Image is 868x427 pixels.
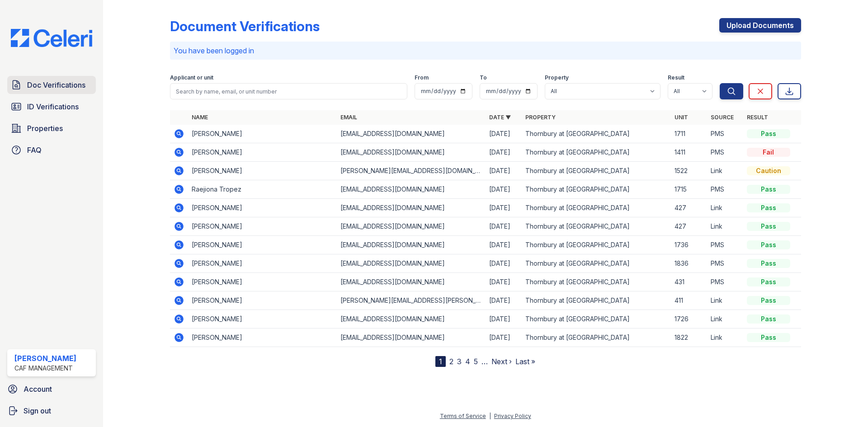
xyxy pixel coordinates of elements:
td: [EMAIL_ADDRESS][DOMAIN_NAME] [337,217,486,236]
iframe: chat widget [830,391,859,418]
td: [DATE] [486,236,522,254]
a: Property [525,114,556,121]
td: Thornbury at [GEOGRAPHIC_DATA] [522,162,670,180]
td: 1711 [671,125,707,143]
label: To [480,74,487,81]
a: 2 [449,357,453,366]
td: 1411 [671,143,707,162]
a: Next › [491,357,512,366]
td: [DATE] [486,273,522,291]
td: Thornbury at [GEOGRAPHIC_DATA] [522,291,670,310]
td: Thornbury at [GEOGRAPHIC_DATA] [522,180,670,199]
td: Thornbury at [GEOGRAPHIC_DATA] [522,236,670,254]
td: [PERSON_NAME] [188,162,337,180]
td: 1715 [671,180,707,199]
input: Search by name, email, or unit number [170,83,407,99]
td: Link [707,217,743,236]
span: Doc Verifications [27,80,85,90]
td: PMS [707,143,743,162]
span: ID Verifications [27,101,79,112]
td: Thornbury at [GEOGRAPHIC_DATA] [522,310,670,328]
td: [PERSON_NAME] [188,254,337,273]
a: 5 [474,357,478,366]
td: 411 [671,291,707,310]
a: Date ▼ [489,114,511,121]
td: [DATE] [486,254,522,273]
td: [DATE] [486,162,522,180]
a: Privacy Policy [494,413,531,419]
a: Terms of Service [440,413,486,419]
a: Email [340,114,357,121]
td: [EMAIL_ADDRESS][DOMAIN_NAME] [337,254,486,273]
td: [DATE] [486,328,522,347]
td: PMS [707,180,743,199]
td: [PERSON_NAME][EMAIL_ADDRESS][PERSON_NAME][DOMAIN_NAME] [337,291,486,310]
p: You have been logged in [174,45,797,56]
div: Pass [747,240,790,249]
span: Sign out [24,405,51,416]
td: [EMAIL_ADDRESS][DOMAIN_NAME] [337,236,486,254]
label: Result [668,74,684,81]
td: Thornbury at [GEOGRAPHIC_DATA] [522,273,670,291]
td: [EMAIL_ADDRESS][DOMAIN_NAME] [337,328,486,347]
td: [EMAIL_ADDRESS][DOMAIN_NAME] [337,273,486,291]
td: Link [707,310,743,328]
td: PMS [707,236,743,254]
td: [DATE] [486,180,522,199]
a: Result [747,114,768,121]
td: [PERSON_NAME] [188,273,337,291]
td: 1726 [671,310,707,328]
td: [DATE] [486,310,522,328]
td: [DATE] [486,217,522,236]
td: [DATE] [486,199,522,217]
a: Sign out [4,402,99,420]
td: Thornbury at [GEOGRAPHIC_DATA] [522,217,670,236]
td: 1822 [671,328,707,347]
a: Properties [7,119,96,137]
td: Link [707,199,743,217]
td: [PERSON_NAME] [188,310,337,328]
a: Name [192,114,208,121]
span: FAQ [27,145,42,155]
td: [DATE] [486,125,522,143]
label: Property [545,74,569,81]
div: Pass [747,185,790,194]
td: [PERSON_NAME] [188,291,337,310]
a: Last » [515,357,535,366]
td: Thornbury at [GEOGRAPHIC_DATA] [522,125,670,143]
div: Fail [747,148,790,157]
td: 1522 [671,162,707,180]
td: [PERSON_NAME][EMAIL_ADDRESS][DOMAIN_NAME] [337,162,486,180]
td: [PERSON_NAME] [188,125,337,143]
td: Thornbury at [GEOGRAPHIC_DATA] [522,328,670,347]
td: PMS [707,254,743,273]
span: Account [24,384,52,394]
div: Document Verifications [170,18,320,34]
td: Link [707,328,743,347]
td: [EMAIL_ADDRESS][DOMAIN_NAME] [337,199,486,217]
td: [PERSON_NAME] [188,217,337,236]
a: Source [711,114,734,121]
a: FAQ [7,141,96,159]
div: Pass [747,222,790,231]
td: PMS [707,125,743,143]
div: | [489,413,491,419]
a: 3 [457,357,462,366]
a: 4 [465,357,470,366]
td: [PERSON_NAME] [188,328,337,347]
td: [EMAIL_ADDRESS][DOMAIN_NAME] [337,180,486,199]
td: [EMAIL_ADDRESS][DOMAIN_NAME] [337,310,486,328]
td: Link [707,162,743,180]
td: 427 [671,217,707,236]
div: Pass [747,296,790,305]
img: CE_Logo_Blue-a8612792a0a2168367f1c8372b55b34899dd931a85d93a1a3d3e32e68fde9ad4.png [4,29,99,47]
div: Pass [747,277,790,286]
td: [PERSON_NAME] [188,143,337,162]
label: From [415,74,429,81]
td: 431 [671,273,707,291]
div: Pass [747,333,790,342]
a: Unit [675,114,688,121]
td: Thornbury at [GEOGRAPHIC_DATA] [522,199,670,217]
td: [DATE] [486,291,522,310]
